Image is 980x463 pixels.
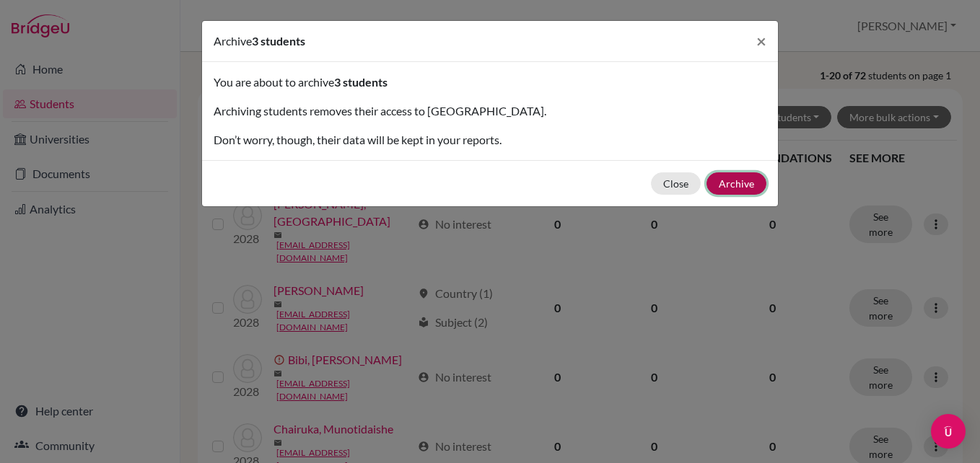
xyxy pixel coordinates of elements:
span: Archive [214,34,252,48]
p: You are about to archive [214,74,766,91]
span: 3 students [334,75,388,89]
p: Don’t worry, though, their data will be kept in your reports. [214,131,766,149]
button: Archive [706,172,766,195]
div: Open Intercom Messenger [931,414,966,449]
p: Archiving students removes their access to [GEOGRAPHIC_DATA]. [214,102,766,120]
span: 3 students [252,34,305,48]
button: Close [745,21,778,61]
span: × [756,30,766,51]
button: Close [651,172,701,195]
